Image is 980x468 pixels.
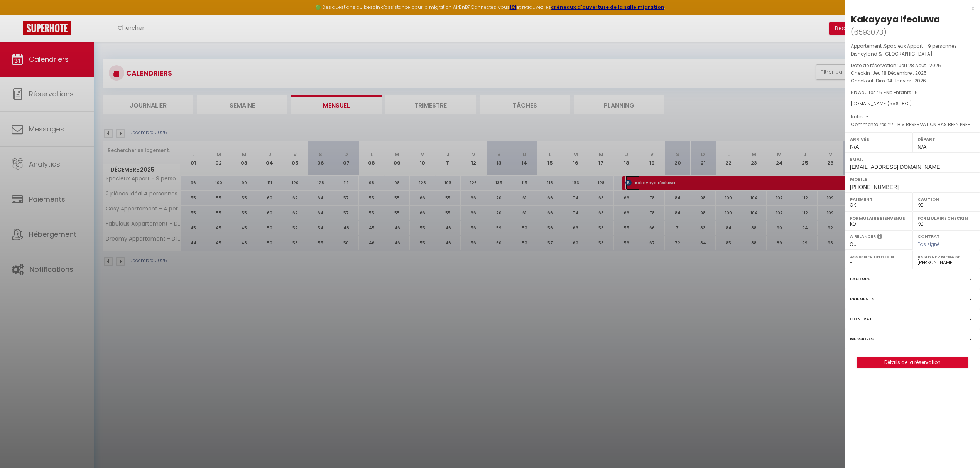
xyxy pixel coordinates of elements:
[917,233,940,238] label: Contrat
[857,357,968,367] a: Détails de la réservation
[850,295,874,303] label: Paiements
[877,233,882,242] i: Sélectionner OUI si vous souhaiter envoyer les séquences de messages post-checkout
[887,100,912,107] span: ( € )
[850,175,975,183] label: Mobile
[851,113,974,121] p: Notes :
[876,77,926,84] span: Dim 04 Janvier . 2026
[851,13,940,25] div: Kakayaya Ifeoluwa
[917,144,926,150] span: N/A
[850,214,907,222] label: Formulaire Bienvenue
[886,89,918,96] span: Nb Enfants : 5
[850,233,876,240] label: A relancer
[851,77,974,85] p: Checkout :
[917,241,940,247] span: Pas signé
[845,4,974,13] div: x
[851,62,974,69] p: Date de réservation :
[850,164,941,170] span: [EMAIL_ADDRESS][DOMAIN_NAME]
[917,214,975,222] label: Formulaire Checkin
[850,184,899,190] span: [PHONE_NUMBER]
[850,275,870,283] label: Facture
[850,335,874,343] label: Messages
[6,3,29,26] button: Ouvrir le widget de chat LiveChat
[850,315,872,323] label: Contrat
[947,433,974,462] iframe: Chat
[866,113,869,120] span: -
[851,27,887,37] span: ( )
[899,62,941,69] span: Jeu 28 Août . 2025
[850,195,907,203] label: Paiement
[854,27,883,37] span: 6593073
[851,100,974,108] div: [DOMAIN_NAME]
[917,195,975,203] label: Caution
[851,42,974,58] p: Appartement :
[851,69,974,77] p: Checkin :
[851,89,918,96] span: Nb Adultes : 5 -
[872,70,927,76] span: Jeu 18 Décembre . 2025
[850,155,975,163] label: Email
[857,357,968,368] button: Détails de la réservation
[851,43,961,57] span: Spacieux Appart - 9 personnes - Disneyland & [GEOGRAPHIC_DATA]
[850,135,907,143] label: Arrivée
[850,253,907,261] label: Assigner Checkin
[917,135,975,143] label: Départ
[850,144,859,150] span: N/A
[917,253,975,261] label: Assigner Menage
[851,121,974,128] p: Commentaires :
[889,100,905,107] span: 5561.18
